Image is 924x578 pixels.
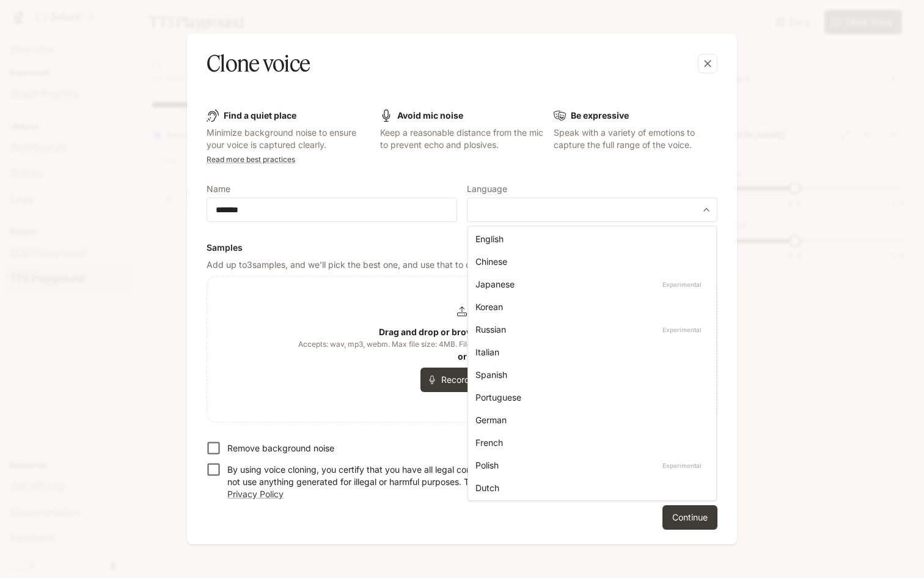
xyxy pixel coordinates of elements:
[660,460,704,471] p: Experimental
[475,255,704,268] div: Chinese
[475,300,704,313] div: Korean
[475,481,704,494] div: Dutch
[475,459,704,472] div: Polish
[475,323,704,336] div: Russian
[660,324,704,335] p: Experimental
[475,278,704,291] div: Japanese
[475,368,704,381] div: Spanish
[475,346,704,358] div: Italian
[475,413,704,426] div: German
[475,232,704,245] div: English
[475,391,704,404] div: Portuguese
[660,279,704,290] p: Experimental
[475,436,704,449] div: French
